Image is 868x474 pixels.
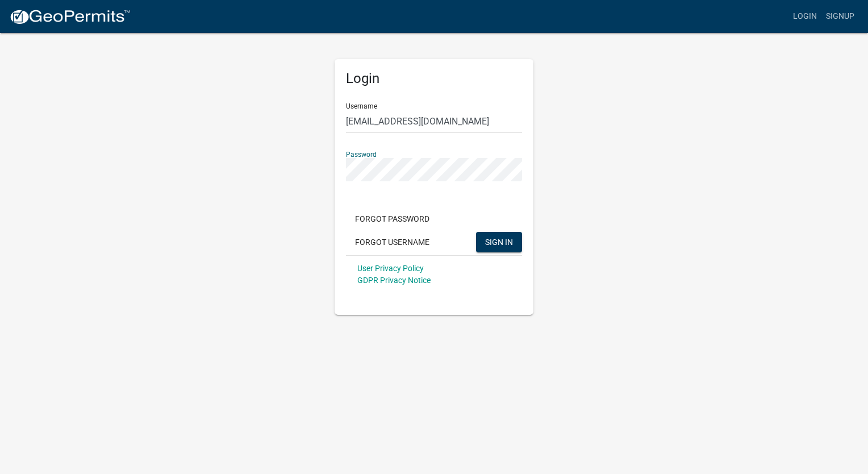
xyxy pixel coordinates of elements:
[357,264,424,273] a: User Privacy Policy
[476,232,522,252] button: SIGN IN
[821,6,859,27] a: Signup
[485,237,513,246] span: SIGN IN
[346,232,439,252] button: Forgot Username
[357,276,431,285] a: GDPR Privacy Notice
[346,70,522,87] h5: Login
[346,209,439,229] button: Forgot Password
[788,6,821,27] a: Login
